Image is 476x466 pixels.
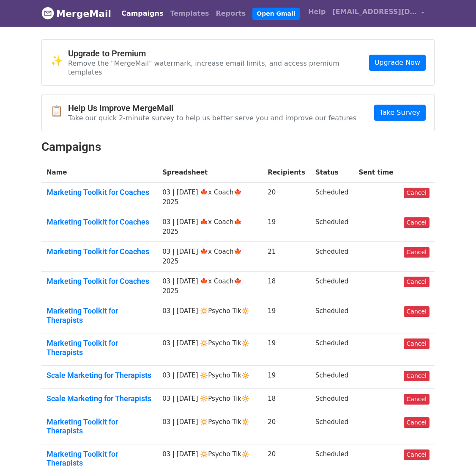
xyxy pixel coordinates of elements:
td: 03 | [DATE] 🔆Psycho Tik🔆 [157,412,263,444]
td: 19 [263,212,310,242]
td: 20 [263,412,310,444]
a: MergeMail [41,5,111,22]
th: Recipients [263,163,310,183]
th: Name [41,163,157,183]
img: MergeMail logo [41,7,54,19]
a: Upgrade Now [369,55,426,71]
p: Take our quick 2-minute survey to help us better serve you and improve our features [68,114,356,122]
span: [EMAIL_ADDRESS][DOMAIN_NAME] [332,7,417,17]
a: Scale Marketing for Therapists [47,371,152,380]
td: Scheduled [310,412,353,444]
a: Marketing Toolkit for Therapists [47,306,152,325]
td: Scheduled [310,366,353,389]
td: 03 | [DATE] 🔆Psycho Tik🔆 [157,366,263,389]
td: Scheduled [310,242,353,272]
th: Sent time [353,163,398,183]
td: 18 [263,389,310,412]
td: 19 [263,333,310,366]
a: Marketing Toolkit for Coaches [47,217,152,227]
td: 20 [263,183,310,212]
th: Status [310,163,353,183]
td: 21 [263,242,310,272]
a: Cancel [404,247,429,258]
span: 📋 [50,105,68,117]
a: Cancel [404,277,429,287]
td: Scheduled [310,333,353,366]
a: Cancel [404,394,429,405]
a: Cancel [404,188,429,198]
a: Open Gmail [252,8,299,20]
p: Remove the "MergeMail" watermark, increase email limits, and access premium templates [68,59,369,77]
td: 18 [263,272,310,301]
a: Cancel [404,449,429,460]
a: Marketing Toolkit for Therapists [47,338,152,357]
td: Scheduled [310,272,353,301]
td: 03 | [DATE] 🍁x Coach🍁 2025 [157,212,263,242]
td: Scheduled [310,389,353,412]
td: Scheduled [310,301,353,333]
a: Marketing Toolkit for Coaches [47,247,152,256]
h2: Campaigns [41,140,435,154]
a: Marketing Toolkit for Coaches [47,277,152,286]
iframe: Chat Widget [434,425,476,466]
a: [EMAIL_ADDRESS][DOMAIN_NAME] [329,3,428,23]
a: Marketing Toolkit for Coaches [47,188,152,197]
a: Reports [213,5,249,22]
a: Cancel [404,371,429,381]
a: Campaigns [118,5,167,22]
td: 03 | [DATE] 🔆Psycho Tik🔆 [157,333,263,366]
td: 19 [263,301,310,333]
a: Cancel [404,217,429,228]
td: 03 | [DATE] 🔆Psycho Tik🔆 [157,389,263,412]
a: Templates [167,5,212,22]
h4: Upgrade to Premium [68,48,369,58]
h4: Help Us Improve MergeMail [68,103,356,113]
a: Cancel [404,417,429,428]
a: Take Survey [374,105,426,121]
td: 03 | [DATE] 🍁x Coach🍁 2025 [157,242,263,272]
td: Scheduled [310,183,353,212]
td: 03 | [DATE] 🔆Psycho Tik🔆 [157,301,263,333]
td: Scheduled [310,212,353,242]
a: Scale Marketing for Therapists [47,394,152,403]
td: 19 [263,366,310,389]
a: Marketing Toolkit for Therapists [47,417,152,435]
td: 03 | [DATE] 🍁x Coach🍁 2025 [157,272,263,301]
a: Cancel [404,306,429,317]
a: Cancel [404,338,429,349]
span: ✨ [50,55,68,67]
a: Help [305,3,329,20]
th: Spreadsheet [157,163,263,183]
td: 03 | [DATE] 🍁x Coach🍁 2025 [157,183,263,212]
